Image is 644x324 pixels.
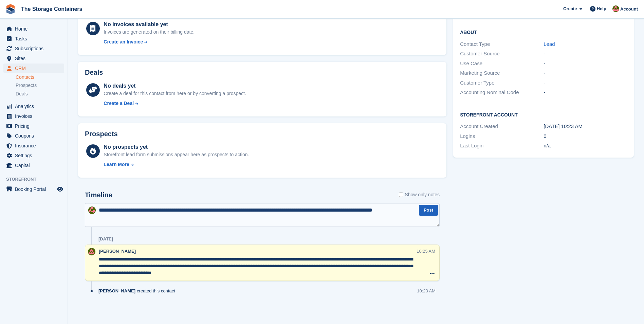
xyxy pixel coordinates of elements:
[417,248,435,254] div: 10:25 AM
[15,184,56,194] span: Booking Portal
[620,6,638,13] span: Account
[597,5,606,12] span: Help
[563,5,577,12] span: Create
[104,100,134,107] div: Create a Deal
[460,142,544,150] div: Last Login
[460,69,544,77] div: Marketing Source
[85,69,103,76] h2: Deals
[399,191,403,198] input: Show only notes
[15,102,56,111] span: Analytics
[15,131,56,141] span: Coupons
[88,206,96,214] img: Kirsty Simpson
[3,141,64,150] a: menu
[399,191,440,198] label: Show only notes
[3,151,64,160] a: menu
[3,24,64,34] a: menu
[544,79,627,87] div: -
[85,191,112,199] h2: Timeline
[544,69,627,77] div: -
[104,38,143,46] div: Create an Invoice
[544,123,627,130] div: [DATE] 10:23 AM
[460,111,627,118] h2: Storefront Account
[460,40,544,48] div: Contact Type
[15,141,56,150] span: Insurance
[3,44,64,53] a: menu
[15,34,56,43] span: Tasks
[3,102,64,111] a: menu
[15,24,56,34] span: Home
[612,5,619,12] img: Kirsty Simpson
[544,60,627,68] div: -
[16,91,28,97] span: Deals
[544,50,627,58] div: -
[3,54,64,63] a: menu
[417,288,436,294] div: 10:23 AM
[15,44,56,53] span: Subscriptions
[15,161,56,170] span: Capital
[419,205,438,216] button: Post
[544,142,627,150] div: n/a
[3,34,64,43] a: menu
[544,89,627,96] div: -
[98,236,113,242] div: [DATE]
[544,41,555,47] a: Lead
[104,82,246,90] div: No deals yet
[3,184,64,194] a: menu
[16,82,64,89] a: Prospects
[104,151,249,158] div: Storefront lead form submissions appear here as prospects to action.
[85,130,118,138] h2: Prospects
[104,38,195,46] a: Create an Invoice
[460,60,544,68] div: Use Case
[3,131,64,141] a: menu
[104,161,129,168] div: Learn More
[460,123,544,130] div: Account Created
[104,90,246,97] div: Create a deal for this contact from here or by converting a prospect.
[460,79,544,87] div: Customer Type
[3,111,64,121] a: menu
[104,29,195,36] div: Invoices are generated on their billing date.
[104,100,246,107] a: Create a Deal
[460,50,544,58] div: Customer Source
[15,151,56,160] span: Settings
[3,64,64,73] a: menu
[56,185,64,193] a: Preview store
[99,249,136,254] span: [PERSON_NAME]
[104,143,249,151] div: No prospects yet
[16,90,64,97] a: Deals
[88,248,95,255] img: Kirsty Simpson
[3,161,64,170] a: menu
[98,288,179,294] div: created this contact
[5,4,16,14] img: stora-icon-8386f47178a22dfd0bd8f6a31ec36ba5ce8667c1dd55bd0f319d3a0aa187defe.svg
[460,89,544,96] div: Accounting Nominal Code
[16,74,64,80] a: Contacts
[6,176,68,183] span: Storefront
[15,121,56,131] span: Pricing
[104,161,249,168] a: Learn More
[98,288,135,294] span: [PERSON_NAME]
[15,111,56,121] span: Invoices
[18,3,85,15] a: The Storage Containers
[15,64,56,73] span: CRM
[16,82,37,89] span: Prospects
[15,54,56,63] span: Sites
[460,132,544,140] div: Logins
[544,132,627,140] div: 0
[460,29,627,35] h2: About
[3,121,64,131] a: menu
[104,20,195,29] div: No invoices available yet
